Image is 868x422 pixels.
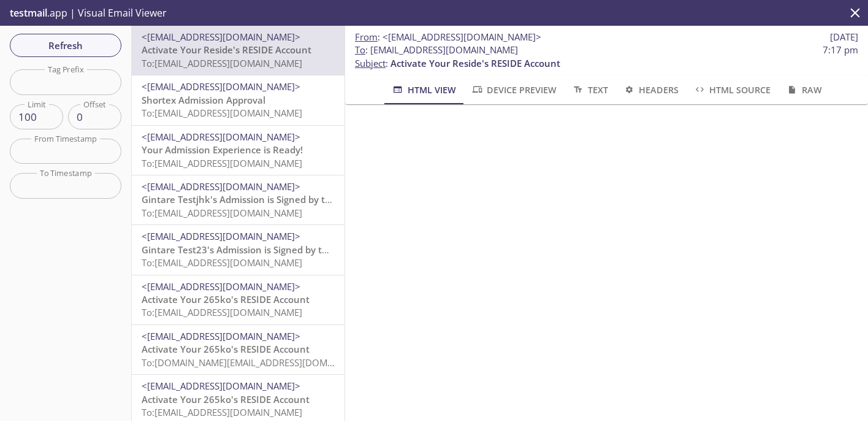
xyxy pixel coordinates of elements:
span: Subject [355,57,386,69]
span: <[EMAIL_ADDRESS][DOMAIN_NAME]> [142,180,300,193]
span: <[EMAIL_ADDRESS][DOMAIN_NAME]> [142,230,300,242]
span: testmail [10,6,47,20]
span: <[EMAIL_ADDRESS][DOMAIN_NAME]> [142,80,300,93]
span: 7:17 pm [823,44,858,56]
span: To: [DOMAIN_NAME][EMAIL_ADDRESS][DOMAIN_NAME] [142,356,375,369]
span: Shortex Admission Approval [142,94,265,106]
span: To: [EMAIL_ADDRESS][DOMAIN_NAME] [142,207,302,219]
div: <[EMAIL_ADDRESS][DOMAIN_NAME]>Your Admission Experience is Ready!To:[EMAIL_ADDRESS][DOMAIN_NAME] [132,126,345,175]
span: Gintare Test23's Admission is Signed by the Resident [142,244,375,256]
p: : [355,44,858,70]
span: To: [EMAIL_ADDRESS][DOMAIN_NAME] [142,256,302,269]
div: <[EMAIL_ADDRESS][DOMAIN_NAME]>Gintare Testjhk's Admission is Signed by the ResidentTo:[EMAIL_ADDR... [132,175,345,224]
span: Activate Your 265ko's RESIDE Account [142,293,310,305]
span: : [355,31,541,44]
span: Refresh [20,37,112,53]
span: : [EMAIL_ADDRESS][DOMAIN_NAME] [355,44,518,56]
span: <[EMAIL_ADDRESS][DOMAIN_NAME]> [142,380,300,392]
span: Activate Your 265ko's RESIDE Account [142,393,310,405]
span: Headers [623,82,679,98]
span: Activate Your Reside's RESIDE Account [142,44,311,56]
button: Refresh [10,34,121,57]
span: Activate Your Reside's RESIDE Account [390,57,560,69]
span: Your Admission Experience is Ready! [142,144,303,156]
div: <[EMAIL_ADDRESS][DOMAIN_NAME]>Activate Your 265ko's RESIDE AccountTo:[DOMAIN_NAME][EMAIL_ADDRESS]... [132,325,345,374]
div: <[EMAIL_ADDRESS][DOMAIN_NAME]>Shortex Admission ApprovalTo:[EMAIL_ADDRESS][DOMAIN_NAME] [132,75,345,125]
span: Raw [785,82,821,98]
span: <[EMAIL_ADDRESS][DOMAIN_NAME]> [142,280,300,293]
span: HTML View [391,82,455,98]
span: Gintare Testjhk's Admission is Signed by the Resident [142,193,378,205]
span: Activate Your 265ko's RESIDE Account [142,343,310,355]
span: <[EMAIL_ADDRESS][DOMAIN_NAME]> [142,330,300,342]
span: <[EMAIL_ADDRESS][DOMAIN_NAME]> [383,31,541,43]
span: Device Preview [471,82,557,98]
span: <[EMAIL_ADDRESS][DOMAIN_NAME]> [142,131,300,143]
span: To: [EMAIL_ADDRESS][DOMAIN_NAME] [142,406,302,418]
span: HTML Source [693,82,771,98]
span: To: [EMAIL_ADDRESS][DOMAIN_NAME] [142,157,302,169]
div: <[EMAIL_ADDRESS][DOMAIN_NAME]>Activate Your Reside's RESIDE AccountTo:[EMAIL_ADDRESS][DOMAIN_NAME] [132,26,345,75]
span: From [355,31,378,43]
span: Text [571,82,607,98]
div: <[EMAIL_ADDRESS][DOMAIN_NAME]>Gintare Test23's Admission is Signed by the ResidentTo:[EMAIL_ADDRE... [132,225,345,274]
span: To: [EMAIL_ADDRESS][DOMAIN_NAME] [142,107,302,119]
span: To: [EMAIL_ADDRESS][DOMAIN_NAME] [142,306,302,318]
span: To: [EMAIL_ADDRESS][DOMAIN_NAME] [142,57,302,69]
span: [DATE] [830,31,858,44]
div: <[EMAIL_ADDRESS][DOMAIN_NAME]>Activate Your 265ko's RESIDE AccountTo:[EMAIL_ADDRESS][DOMAIN_NAME] [132,275,345,324]
span: <[EMAIL_ADDRESS][DOMAIN_NAME]> [142,31,300,43]
span: To [355,44,365,56]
